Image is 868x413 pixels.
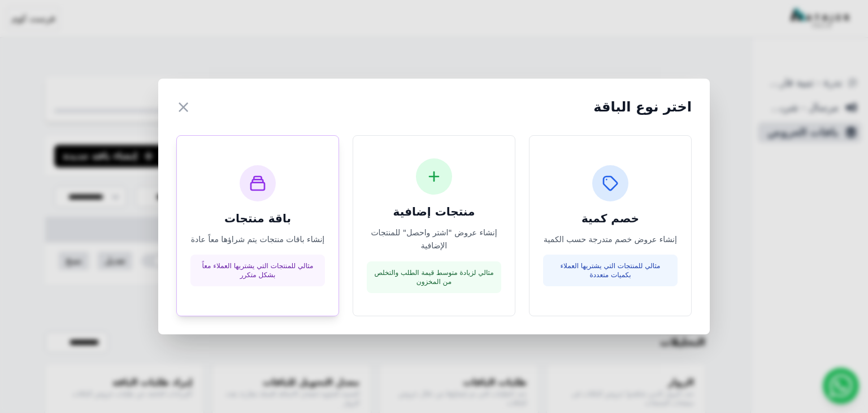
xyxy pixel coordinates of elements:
[190,210,325,226] h3: باقة منتجات
[367,226,501,252] p: إنشاء عروض "اشتر واحصل" للمنتجات الإضافية
[176,97,190,117] button: ×
[550,261,671,279] p: مثالي للمنتجات التي يشتريها العملاء بكميات متعددة
[197,261,318,279] p: مثالي للمنتجات التي يشتريها العملاء معاً بشكل متكرر
[190,233,325,246] p: إنشاء باقات منتجات يتم شراؤها معاً عادة
[367,204,501,220] h3: منتجات إضافية
[543,210,678,226] h3: خصم كمية
[543,233,678,246] p: إنشاء عروض خصم متدرجة حسب الكمية
[593,98,692,116] h2: اختر نوع الباقة
[374,268,494,286] p: مثالي لزيادة متوسط قيمة الطلب والتخلص من المخزون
